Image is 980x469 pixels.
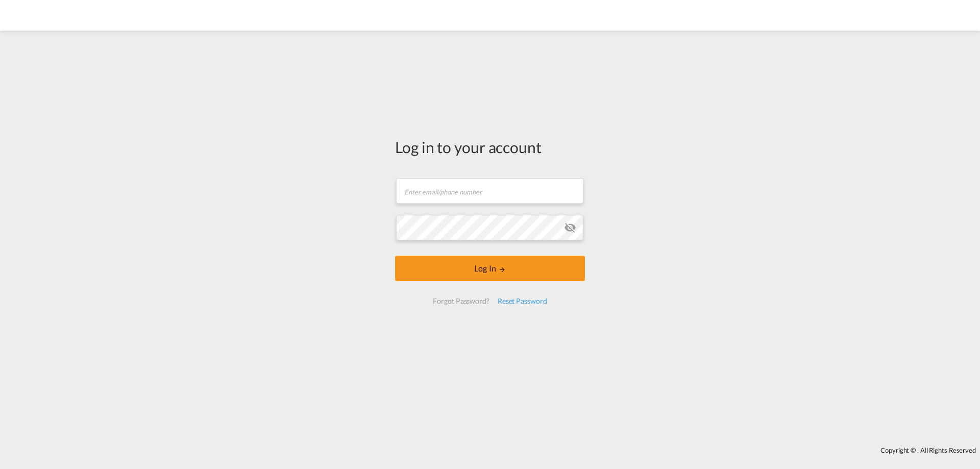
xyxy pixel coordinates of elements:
md-icon: icon-eye-off [564,221,576,234]
button: LOGIN [395,256,585,281]
div: Log in to your account [395,136,585,158]
input: Enter email/phone number [396,178,583,204]
div: Reset Password [494,292,551,310]
div: Forgot Password? [429,292,493,310]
